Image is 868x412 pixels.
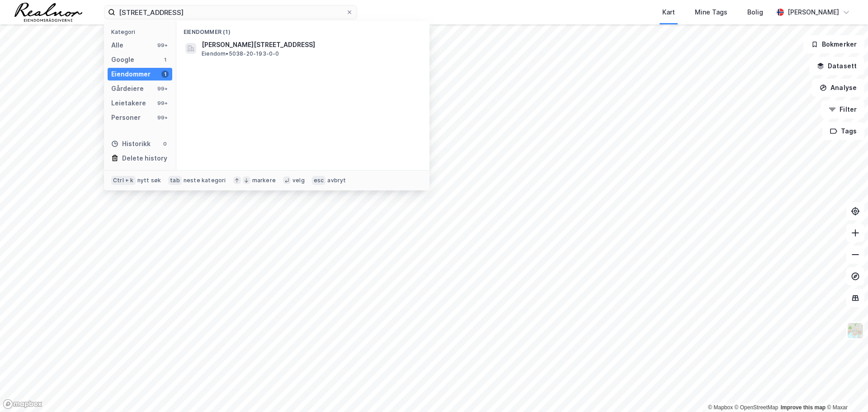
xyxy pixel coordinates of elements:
[111,83,144,94] div: Gårdeiere
[822,122,864,140] button: Tags
[823,369,868,412] div: Kontrollprogram for chat
[111,138,151,149] div: Historikk
[252,177,276,184] div: markere
[847,322,864,339] img: Z
[812,79,864,97] button: Analyse
[803,35,864,53] button: Bokmerker
[788,7,839,18] div: [PERSON_NAME]
[176,21,429,38] div: Eiendommer (1)
[161,56,169,63] div: 1
[156,99,169,107] div: 99+
[156,114,169,121] div: 99+
[781,404,826,411] a: Improve this map
[111,54,134,65] div: Google
[111,40,123,51] div: Alle
[111,112,141,123] div: Personer
[111,69,151,80] div: Eiendommer
[168,176,182,185] div: tab
[202,39,419,50] span: [PERSON_NAME][STREET_ADDRESS]
[156,85,169,92] div: 99+
[695,7,727,18] div: Mine Tags
[161,71,169,78] div: 1
[14,3,82,22] img: realnor-logo.934646d98de889bb5806.png
[122,153,167,164] div: Delete history
[156,42,169,49] div: 99+
[115,5,346,19] input: Søk på adresse, matrikkel, gårdeiere, leietakere eller personer
[747,7,763,18] div: Bolig
[708,404,733,411] a: Mapbox
[3,399,42,409] a: Mapbox homepage
[202,50,279,57] span: Eiendom • 5038-20-193-0-0
[184,177,226,184] div: neste kategori
[312,176,326,185] div: esc
[662,7,675,18] div: Kart
[735,404,778,411] a: OpenStreetMap
[161,140,169,147] div: 0
[823,369,868,412] iframe: Chat Widget
[292,177,305,184] div: velg
[137,177,161,184] div: nytt søk
[327,177,346,184] div: avbryt
[809,57,864,75] button: Datasett
[111,28,172,35] div: Kategori
[111,98,146,109] div: Leietakere
[111,176,136,185] div: Ctrl + k
[821,100,864,118] button: Filter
